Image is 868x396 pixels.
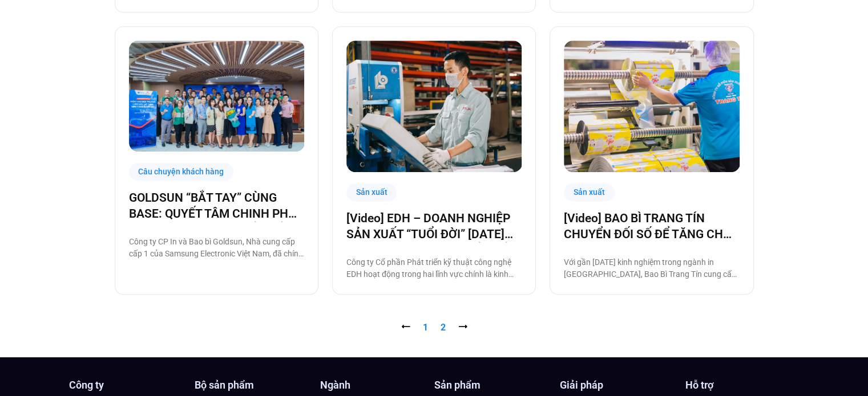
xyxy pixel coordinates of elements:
[346,40,522,172] a: Doanh-nghiep-san-xua-edh-chuyen-doi-so-cung-base
[320,380,434,390] h4: Ngành
[564,183,615,201] div: Sản xuất
[458,322,467,333] a: ⭢
[346,40,522,172] img: Doanh-nghiep-san-xua-edh-chuyen-doi-so-cung-base
[685,380,800,390] h4: Hỗ trợ
[195,380,309,390] h4: Bộ sản phẩm
[441,322,446,333] a: 2
[564,256,739,280] p: Với gần [DATE] kinh nghiệm trong ngành in [GEOGRAPHIC_DATA], Bao Bì Trang Tín cung cấp tất cả các...
[69,380,183,390] h4: Công ty
[346,183,397,201] div: Sản xuất
[346,256,522,280] p: Công ty Cổ phần Phát triển kỹ thuật công nghệ EDH hoạt động trong hai lĩnh vực chính là kinh doan...
[564,210,739,242] a: [Video] BAO BÌ TRANG TÍN CHUYỂN ĐỐI SỐ ĐỂ TĂNG CHẤT LƯỢNG, GIẢM CHI PHÍ
[115,321,754,334] nav: Pagination
[129,40,305,152] img: Số hóa các quy trình làm việc cùng Base.vn là một bước trung gian cực kỳ quan trọng để Goldsun xâ...
[129,236,304,260] p: Công ty CP In và Bao bì Goldsun, Nhà cung cấp cấp 1 của Samsung Electronic Việt Nam, đã chính thứ...
[346,210,522,242] a: [Video] EDH – DOANH NGHIỆP SẢN XUẤT “TUỔI ĐỜI” [DATE] VÀ CÂU CHUYỆN CHUYỂN ĐỔI SỐ CÙNG [DOMAIN_NAME]
[434,380,548,390] h4: Sản phẩm
[560,380,674,390] h4: Giải pháp
[129,163,234,181] div: Câu chuyện khách hàng
[129,40,304,152] a: Số hóa các quy trình làm việc cùng Base.vn là một bước trung gian cực kỳ quan trọng để Goldsun xâ...
[401,322,410,333] span: ⭠
[423,322,428,333] span: 1
[129,190,304,222] a: GOLDSUN “BẮT TAY” CÙNG BASE: QUYẾT TÂM CHINH PHỤC CHẶNG ĐƯỜNG CHUYỂN ĐỔI SỐ TOÀN DIỆN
